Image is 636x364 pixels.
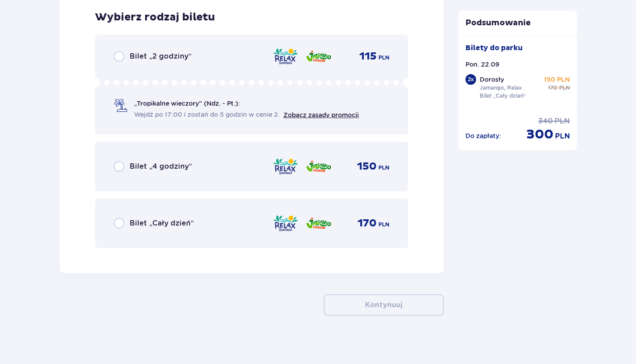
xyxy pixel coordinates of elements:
p: PLN [378,164,390,172]
p: 115 [359,50,377,63]
p: 300 [526,126,553,143]
p: 170 [548,84,557,92]
p: 170 [358,217,377,230]
p: PLN [559,84,570,92]
button: Kontynuuj [324,294,444,316]
p: Dorosły [480,75,504,84]
img: zone logo [272,157,298,176]
div: 2 x [465,74,476,85]
p: Do zapłaty : [465,131,501,140]
img: zone logo [272,47,298,66]
p: Jamango, Relax [480,84,522,92]
p: Bilet „Cały dzień” [130,218,194,228]
p: PLN [555,131,570,141]
p: Bilet „2 godziny” [130,51,191,61]
img: zone logo [306,47,332,66]
img: zone logo [272,214,298,233]
p: Bilety do parku [465,43,523,53]
a: Zobacz zasady promocji [283,111,359,119]
p: 150 [357,160,377,173]
p: 150 PLN [544,75,570,84]
span: Wejdź po 17:00 i zostań do 5 godzin w cenie 2. [134,110,280,119]
p: „Tropikalne wieczory" (Ndz. - Pt.): [134,99,240,108]
img: zone logo [306,214,332,233]
p: Bilet „Cały dzień” [480,92,526,100]
p: Bilet „4 godziny” [130,162,192,171]
p: Pon. 22.09 [465,60,499,69]
p: 340 [538,116,553,126]
p: PLN [555,116,570,126]
p: Podsumowanie [458,18,577,28]
p: Wybierz rodzaj biletu [95,11,215,24]
img: zone logo [306,157,332,176]
p: PLN [378,54,390,62]
p: Kontynuuj [365,300,402,310]
p: PLN [378,221,390,229]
